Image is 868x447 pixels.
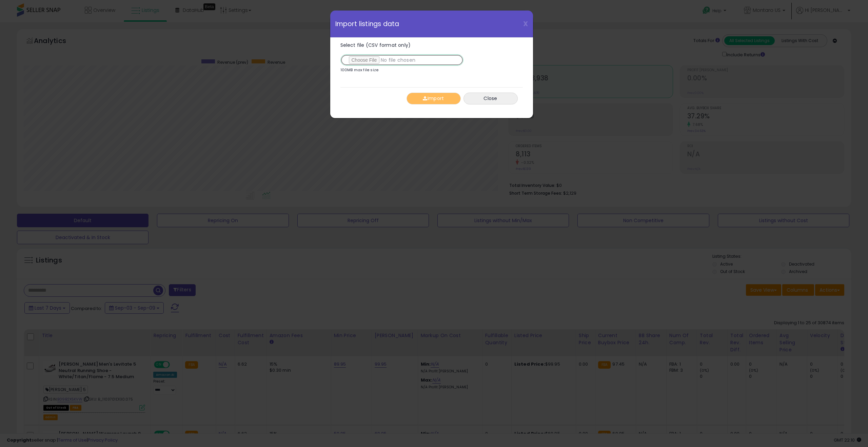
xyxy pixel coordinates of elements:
p: 100MB max file size [340,68,379,72]
button: Import [407,93,461,104]
span: Select file (CSV format only) [340,42,411,48]
button: Close [463,93,518,104]
span: Import listings data [335,21,399,27]
span: X [523,19,528,28]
